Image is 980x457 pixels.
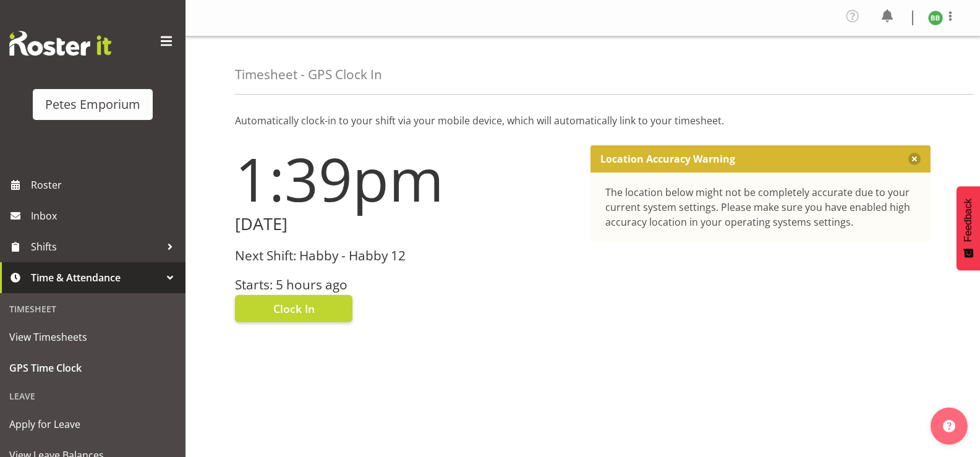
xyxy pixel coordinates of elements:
span: View Timesheets [9,328,176,346]
h4: Timesheet - GPS Clock In [235,67,382,82]
h3: Next Shift: Habby - Habby 12 [235,249,576,263]
img: help-xxl-2.png [943,420,955,432]
span: Shifts [31,237,161,256]
a: View Timesheets [3,322,182,352]
button: Feedback - Show survey [957,186,980,270]
h3: Starts: 5 hours ago [235,278,576,292]
button: Close message [908,153,921,165]
a: Apply for Leave [3,409,182,440]
span: Feedback [963,199,974,242]
h1: 1:39pm [235,145,576,212]
span: Apply for Leave [9,415,176,434]
button: Clock In [235,295,352,322]
p: Location Accuracy Warning [600,153,735,165]
div: Timesheet [3,296,182,322]
div: Leave [3,383,182,409]
div: The location below might not be completely accurate due to your current system settings. Please m... [605,185,916,229]
div: Petes Emporium [45,95,140,114]
span: Inbox [31,207,179,225]
img: beena-bist9974.jpg [928,11,943,25]
img: Rosterit website logo [9,31,111,56]
span: Roster [31,176,179,194]
p: Automatically clock-in to your shift via your mobile device, which will automatically link to you... [235,113,931,128]
a: GPS Time Clock [3,352,182,383]
span: Clock In [273,301,315,317]
span: GPS Time Clock [9,359,176,377]
h2: [DATE] [235,215,576,234]
span: Time & Attendance [31,268,161,287]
